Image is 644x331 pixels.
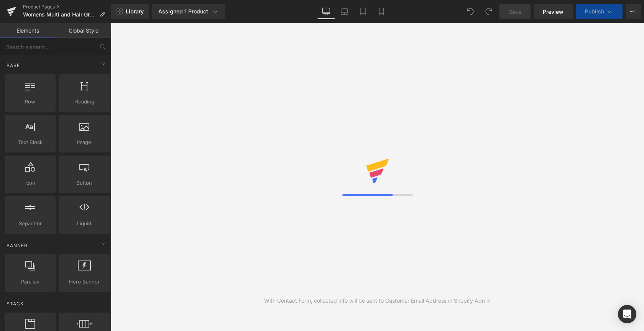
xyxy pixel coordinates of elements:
span: Image [61,138,107,146]
span: Publish [585,8,604,15]
a: Global Style [56,23,111,38]
a: Tablet [354,4,372,19]
div: With Contact Form, collected info will be sent to Customer Email Address in Shopify Admin [264,297,491,305]
a: Preview [534,4,573,19]
a: Desktop [317,4,335,19]
button: Undo [463,4,478,19]
span: Liquid [61,220,107,228]
span: Separator [7,220,53,228]
span: Banner [6,242,28,249]
span: Womens Multi and Hair Growth Product Page [23,11,97,18]
a: New Library [111,4,149,19]
a: Product Pages [23,4,111,10]
span: Row [7,98,53,106]
span: Save [509,8,521,16]
span: Text Block [7,138,53,146]
a: Mobile [372,4,391,19]
button: Publish [576,4,623,19]
a: Laptop [335,4,354,19]
span: Preview [543,8,563,16]
span: Stack [6,300,25,307]
span: Hero Banner [61,278,107,286]
div: Assigned 1 Product [158,8,219,15]
div: Open Intercom Messenger [618,305,636,323]
span: Parallax [7,278,53,286]
button: More [626,4,641,19]
span: Heading [61,98,107,106]
span: Button [61,179,107,187]
span: Library [126,8,144,15]
span: Base [6,62,21,69]
span: Icon [7,179,53,187]
button: Redo [481,4,496,19]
